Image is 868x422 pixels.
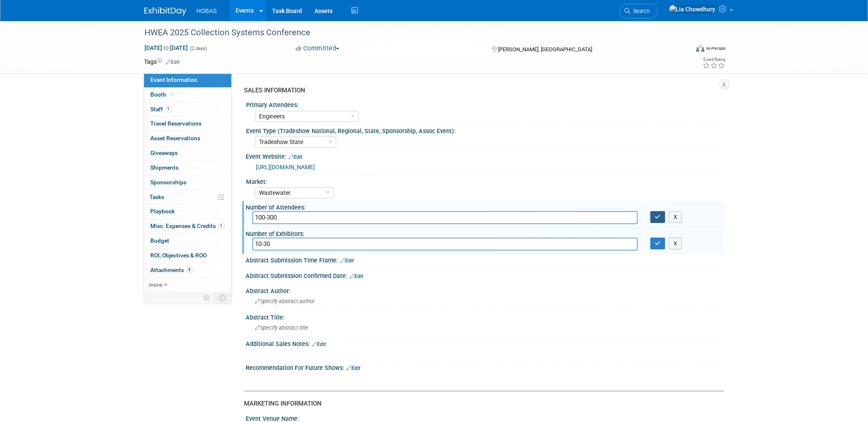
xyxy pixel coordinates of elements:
div: In-Person [706,45,726,52]
a: Asset Reservations [144,131,231,146]
td: Toggle Event Tabs [214,292,231,303]
a: Tasks [144,190,231,204]
a: Playbook [144,204,231,219]
span: ROI, Objectives & ROO [151,252,207,259]
a: ROI, Objectives & ROO [144,249,231,263]
div: Event Format [640,44,726,56]
a: [URL][DOMAIN_NAME] [256,164,315,170]
a: Budget [144,234,231,248]
a: Edit [347,365,361,371]
a: Attachments4 [144,263,231,278]
span: 1 [218,223,225,229]
span: Budget [151,237,170,244]
div: Market: [247,176,720,186]
span: 4 [186,267,193,273]
img: ExhibitDay [144,7,186,16]
a: Edit [289,154,303,160]
a: Event Information [144,73,231,87]
a: Travel Reservations [144,117,231,131]
div: MARKETING INFORMATION [244,399,718,408]
span: Booth [151,91,176,98]
button: X [669,238,682,249]
a: Giveaways [144,146,231,160]
div: Abstract Submission Confirmed Date: [246,270,724,280]
span: Shipments [151,164,179,171]
span: [DATE] [DATE] [144,44,189,52]
span: HOBAS [197,8,217,14]
span: Travel Reservations [151,120,202,127]
span: Giveaways [151,149,178,156]
div: Number of Attendees: [246,201,724,212]
div: SALES INFORMATION [244,86,718,95]
img: Lia Chowdhury [669,5,716,14]
span: Sponsorships [151,179,187,186]
a: Edit [350,273,364,279]
button: X [669,211,682,223]
a: Edit [341,258,354,264]
i: Booth reservation complete [170,92,175,97]
a: more [144,278,231,292]
div: Event Type (Tradeshow National, Regional, State, Sponsorship, Assoc Event): [247,125,720,135]
div: Primary Attendees: [247,99,720,109]
a: Shipments [144,161,231,175]
span: Staff [151,106,172,113]
span: Asset Reservations [151,135,201,142]
span: 1 [165,106,172,112]
button: Committed [293,44,343,53]
span: Search [631,8,650,14]
a: Search [619,4,658,18]
span: Tasks [150,194,165,200]
div: Number of Exhibitors: [246,228,724,238]
span: Specify abstract title [255,325,309,331]
span: Event Information [151,76,198,83]
div: Event Website: [246,150,724,161]
div: Abstract Submission Time Frame: [246,254,724,265]
td: Personalize Event Tab Strip [200,292,215,303]
span: Playbook [151,208,175,215]
span: (2 days) [190,46,207,51]
div: Recommendation For Future Shows: [246,362,724,372]
span: [PERSON_NAME], [GEOGRAPHIC_DATA] [498,46,592,52]
a: Sponsorships [144,176,231,190]
a: Edit [312,341,326,347]
a: Misc. Expenses & Credits1 [144,219,231,233]
span: Specify abstract author [255,298,315,304]
td: Tags [144,58,180,66]
span: Misc. Expenses & Credits [151,223,225,229]
div: Event Rating [703,58,725,62]
div: Additional Sales Notes: [246,338,724,349]
div: Abstract Title: [246,311,724,322]
span: to [163,45,170,51]
a: Staff1 [144,102,231,117]
span: more [149,281,163,288]
div: HWEA 2025 Collection Systems Conference [142,25,677,40]
div: Abstract Author: [246,285,724,295]
a: Booth [144,88,231,102]
span: Attachments [151,267,193,273]
a: Edit [166,59,180,65]
img: Format-Inperson.png [696,45,705,52]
